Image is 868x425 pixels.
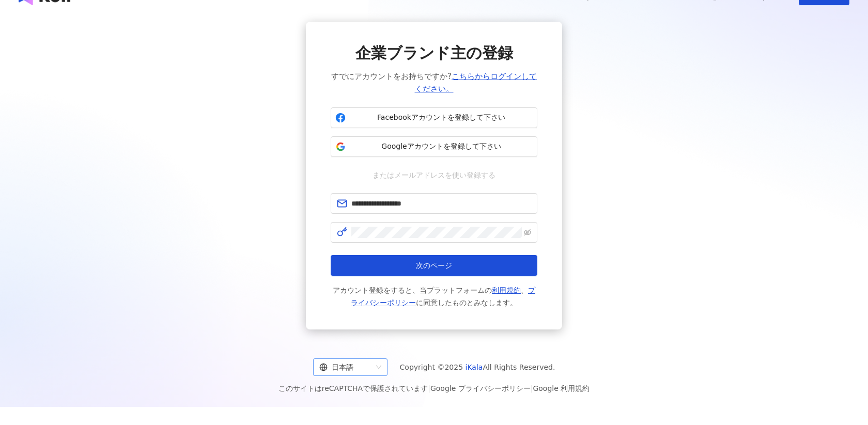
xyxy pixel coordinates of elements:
div: 日本語 [319,359,372,375]
button: 次のページ [331,255,537,276]
span: 次のページ [416,261,452,270]
span: すでにアカウントをお持ちですか? [331,70,537,95]
span: Googleアカウントを登録して下さい [350,141,533,152]
a: iKala [466,363,483,371]
span: Facebookアカウントを登録して下さい [350,113,533,123]
span: 企業ブランド主の登録 [355,42,513,64]
span: | [428,384,430,392]
span: eye-invisible [524,229,531,236]
span: Copyright © 2025 All Rights Reserved. [400,361,555,373]
a: Google 利用規約 [533,384,590,392]
button: Googleアカウントを登録して下さい [331,136,537,157]
a: 利用規約 [492,286,521,294]
a: Google プライバシーポリシー [430,384,531,392]
button: Facebookアカウントを登録して下さい [331,107,537,128]
a: こちらからログインしてください。 [415,72,537,93]
span: このサイトはreCAPTCHAで保護されています [278,382,590,395]
span: アカウント登録をすると、当プラットフォームの 、 に同意したものとみなします。 [331,284,537,309]
span: またはメールアドレスを使い登録する [365,169,503,181]
span: | [531,384,533,392]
